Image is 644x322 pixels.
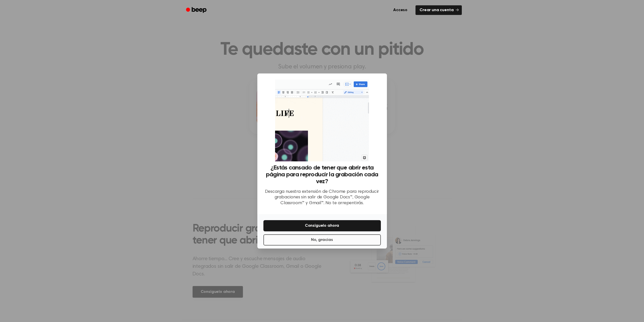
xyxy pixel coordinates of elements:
a: Acceso [388,4,412,16]
img: Extensión de pitido en acción [275,80,369,161]
button: Consíguelo ahora [263,220,381,231]
font: No, gracias [311,238,333,242]
a: Crear una cuenta [416,5,462,15]
font: Descarga nuestra extensión de Chrome para reproducir grabaciones sin salir de Google Docs™, Googl... [265,190,379,205]
button: No, gracias [263,234,381,245]
font: Crear una cuenta [420,8,453,12]
font: Consíguelo ahora [305,224,339,228]
font: ¿Estás cansado de tener que abrir esta página para reproducir la grabación cada vez? [266,165,378,184]
font: Acceso [393,8,407,12]
a: Bip [182,5,211,15]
